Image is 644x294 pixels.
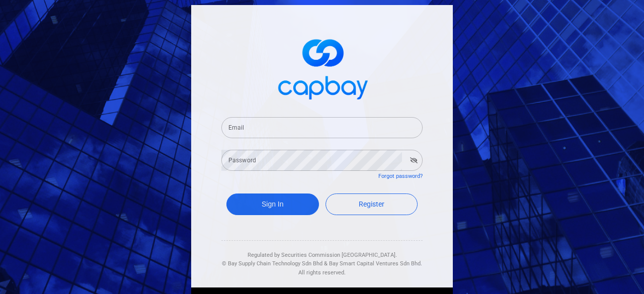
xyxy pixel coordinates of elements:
[222,260,323,267] span: © Bay Supply Chain Technology Sdn Bhd
[359,200,384,208] span: Register
[329,260,422,267] span: Bay Smart Capital Ventures Sdn Bhd.
[378,173,423,179] a: Forgot password?
[326,193,418,215] a: Register
[226,193,319,215] button: Sign In
[272,30,372,105] img: logo
[221,241,423,277] div: Regulated by Securities Commission [GEOGRAPHIC_DATA]. & All rights reserved.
